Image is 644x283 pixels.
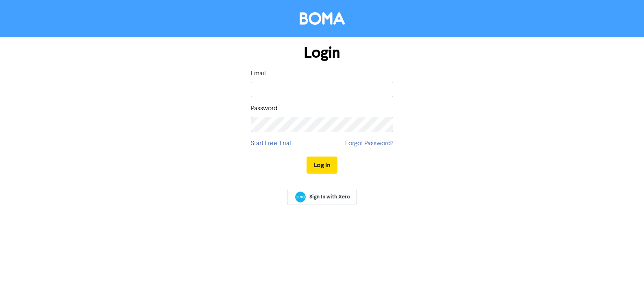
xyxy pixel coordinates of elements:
[251,104,277,113] label: Password
[309,193,350,200] span: Sign In with Xero
[251,139,291,148] a: Start Free Trial
[300,12,345,25] img: BOMA Logo
[307,157,337,174] button: Log In
[345,139,393,148] a: Forgot Password?
[295,192,306,202] img: Xero logo
[251,44,393,62] h1: Login
[287,190,357,204] a: Sign In with Xero
[251,69,266,78] label: Email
